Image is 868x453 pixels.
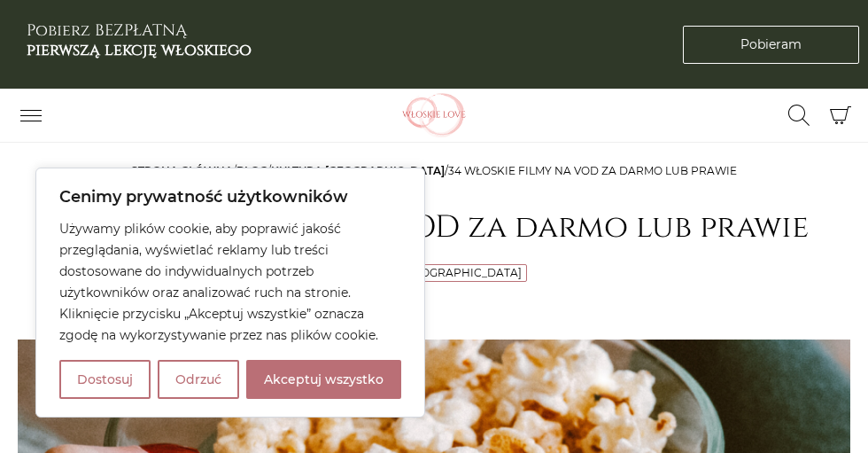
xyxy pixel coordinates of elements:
a: Blog [236,164,267,177]
p: Cenimy prywatność użytkowników [59,186,401,207]
a: Strona główna [131,164,233,177]
button: Przełącz nawigację [9,100,53,130]
a: Kultura [GEOGRAPHIC_DATA] [346,266,522,279]
img: Włoskielove [376,93,492,137]
a: Kultura [GEOGRAPHIC_DATA] [271,164,445,177]
h1: 34 włoskie filmy na VOD za darmo lub prawie [18,209,850,246]
button: Dostosuj [59,360,151,399]
button: Odrzuć [158,360,239,399]
button: Przełącz formularz wyszukiwania [777,100,821,130]
span: / / / [131,164,737,177]
a: Pobieram [683,26,859,64]
button: Koszyk [821,97,859,135]
button: Akceptuj wszystko [246,360,401,399]
h3: Pobierz BEZPŁATNĄ [27,21,252,59]
p: Używamy plików cookie, aby poprawić jakość przeglądania, wyświetlać reklamy lub treści dostosowan... [59,218,401,346]
span: Pobieram [740,35,802,54]
b: pierwszą lekcję włoskiego [27,39,252,61]
span: 34 włoskie filmy na VOD za darmo lub prawie [448,164,737,177]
